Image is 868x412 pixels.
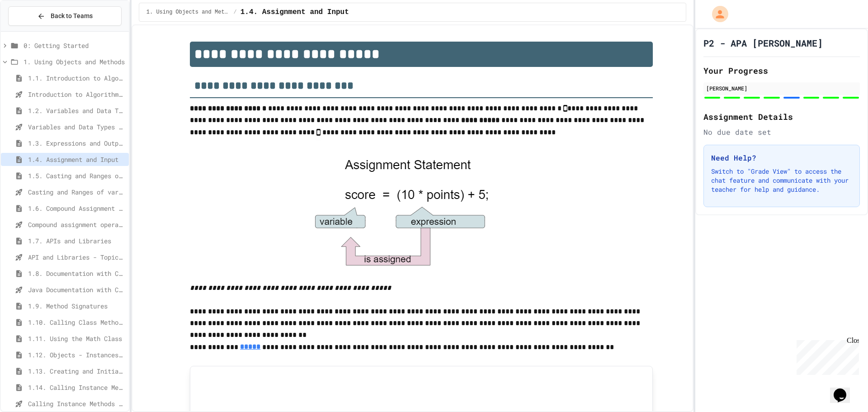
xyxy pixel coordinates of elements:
[24,57,125,66] span: 1. Using Objects and Methods
[28,252,125,262] span: API and Libraries - Topic 1.7
[703,64,860,77] h2: Your Progress
[234,9,237,16] span: /
[28,301,125,311] span: 1.9. Method Signatures
[793,336,859,375] iframe: chat widget
[28,366,125,376] span: 1.13. Creating and Initializing Objects: Constructors
[28,171,125,180] span: 1.5. Casting and Ranges of Values
[28,106,125,115] span: 1.2. Variables and Data Types
[28,90,125,99] span: Introduction to Algorithms, Programming, and Compilers
[703,4,731,24] div: My Account
[28,317,125,327] span: 1.10. Calling Class Methods
[4,4,62,57] div: Chat with us now!Close
[28,187,125,197] span: Casting and Ranges of variables - Quiz
[703,110,860,123] h2: Assignment Details
[28,73,125,83] span: 1.1. Introduction to Algorithms, Programming, and Compilers
[706,84,857,92] div: [PERSON_NAME]
[28,138,125,148] span: 1.3. Expressions and Output [New]
[711,152,852,163] h3: Need Help?
[28,122,125,132] span: Variables and Data Types - Quiz
[24,41,125,50] span: 0: Getting Started
[51,11,93,21] span: Back to Teams
[8,6,122,26] button: Back to Teams
[28,285,125,294] span: Java Documentation with Comments - Topic 1.8
[28,236,125,246] span: 1.7. APIs and Libraries
[28,383,125,392] span: 1.14. Calling Instance Methods
[28,155,125,164] span: 1.4. Assignment and Input
[28,204,125,213] span: 1.6. Compound Assignment Operators
[711,167,852,194] p: Switch to "Grade View" to access the chat feature and communicate with your teacher for help and ...
[241,7,349,18] span: 1.4. Assignment and Input
[28,334,125,343] span: 1.11. Using the Math Class
[146,9,230,16] span: 1. Using Objects and Methods
[28,269,125,278] span: 1.8. Documentation with Comments and Preconditions
[28,220,125,229] span: Compound assignment operators - Quiz
[28,399,125,408] span: Calling Instance Methods - Topic 1.14
[703,37,823,49] h1: P2 - APA [PERSON_NAME]
[703,127,860,137] div: No due date set
[830,376,859,403] iframe: chat widget
[28,350,125,360] span: 1.12. Objects - Instances of Classes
